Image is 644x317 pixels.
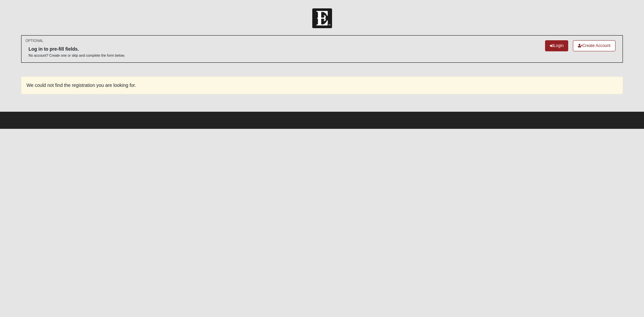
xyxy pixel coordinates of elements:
img: Church of Eleven22 Logo [312,8,332,28]
a: Create Account [573,40,615,51]
h6: Log in to pre-fill fields. [29,46,125,52]
a: Login [545,40,568,51]
p: No account? Create one or skip and complete the form below. [29,53,125,58]
span: We could not find the registration you are looking for. [26,83,136,88]
small: OPTIONAL [25,38,43,43]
